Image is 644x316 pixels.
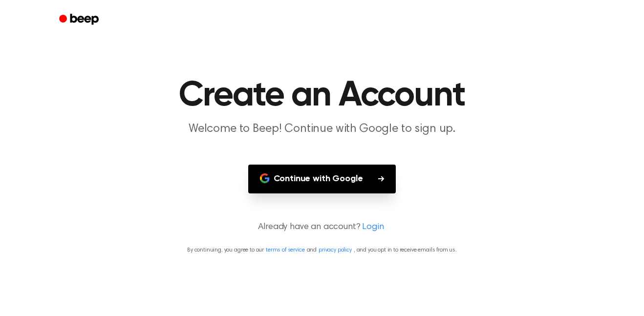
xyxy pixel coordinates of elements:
[134,121,510,137] p: Welcome to Beep! Continue with Google to sign up.
[12,221,632,234] p: Already have an account?
[362,221,384,234] a: Login
[12,246,632,254] p: By continuing, you agree to our and , and you opt in to receive emails from us.
[319,247,352,253] a: privacy policy
[248,165,396,193] button: Continue with Google
[52,10,107,29] a: Beep
[266,247,304,253] a: terms of service
[72,78,572,113] h1: Create an Account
